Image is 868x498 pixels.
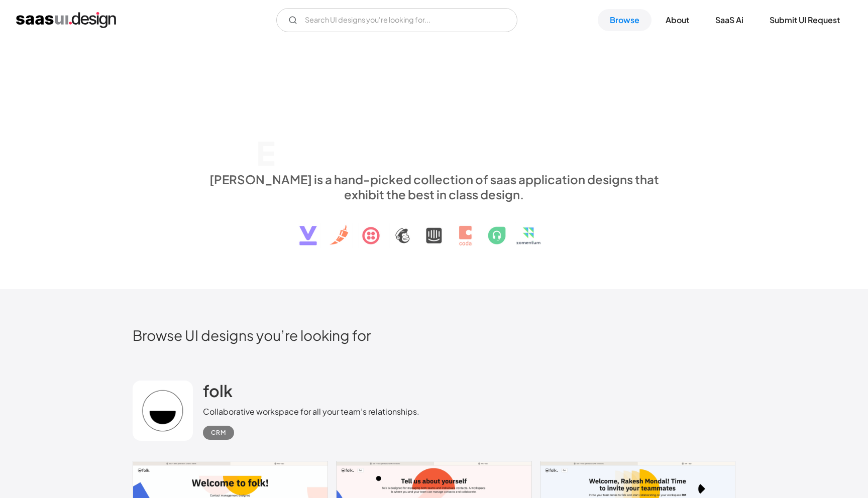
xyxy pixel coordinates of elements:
[276,8,517,32] input: Search UI designs you're looking for...
[16,12,116,28] a: home
[133,326,735,344] h2: Browse UI designs you’re looking for
[203,381,233,406] a: folk
[598,9,652,31] a: Browse
[654,9,701,31] a: About
[203,85,665,162] h1: Explore SaaS UI design patterns & interactions.
[203,406,419,418] div: Collaborative workspace for all your team’s relationships.
[757,9,852,31] a: Submit UI Request
[203,172,665,202] div: [PERSON_NAME] is a hand-picked collection of saas application designs that exhibit the best in cl...
[211,427,226,439] div: CRM
[256,134,275,172] div: E
[203,381,233,401] h2: folk
[703,9,755,31] a: SaaS Ai
[276,8,517,32] form: Email Form
[282,202,586,254] img: text, icon, saas logo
